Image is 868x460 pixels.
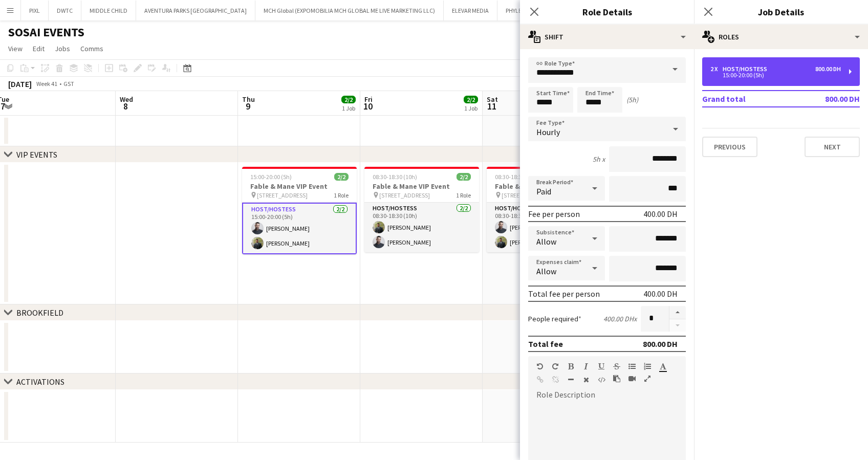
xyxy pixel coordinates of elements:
div: Total fee [528,339,563,349]
app-card-role: Host/Hostess2/208:30-18:30 (10h)[PERSON_NAME][PERSON_NAME] [487,203,601,252]
span: 8 [118,100,133,112]
span: View [8,44,23,53]
span: 2/2 [457,173,471,181]
div: VIP EVENTS [16,149,57,160]
span: 15:00-20:00 (5h) [250,173,292,181]
span: Allow [536,236,556,247]
button: Previous [702,137,757,157]
a: Comms [76,42,107,55]
span: Allow [536,266,556,276]
div: 800.00 DH [643,339,678,349]
span: 2/2 [464,96,478,103]
h3: Fable & Mane VIP Event [364,182,479,191]
app-card-role: Host/Hostess2/215:00-20:00 (5h)[PERSON_NAME][PERSON_NAME] [242,203,357,254]
button: Redo [552,362,559,370]
span: 08:30-18:30 (10h) [373,173,417,181]
div: Roles [694,25,868,49]
td: 800.00 DH [795,91,860,107]
td: Grand total [702,91,795,107]
div: GST [63,80,74,87]
div: 400.00 DH [643,289,678,299]
button: Insert video [628,375,636,383]
app-card-role: Host/Hostess2/208:30-18:30 (10h)[PERSON_NAME][PERSON_NAME] [364,203,479,252]
button: DWTC [49,1,81,20]
h3: Fable & Mane VIP Event [487,182,601,191]
button: MIDDLE CHILD [81,1,136,20]
button: Unordered List [628,362,636,370]
button: Bold [567,362,574,370]
div: Total fee per person [528,289,600,299]
div: Host/Hostess [723,65,771,73]
button: HTML Code [598,376,605,384]
button: Next [805,137,860,157]
div: 1 Job [464,104,478,112]
app-job-card: 08:30-18:30 (10h)2/2Fable & Mane VIP Event [STREET_ADDRESS]1 RoleHost/Hostess2/208:30-18:30 (10h)... [364,167,479,252]
a: View [4,42,27,55]
span: 1 Role [456,191,471,199]
span: Wed [120,95,133,104]
button: Italic [582,362,590,370]
span: [STREET_ADDRESS] [379,191,430,199]
app-job-card: 15:00-20:00 (5h)2/2Fable & Mane VIP Event [STREET_ADDRESS]1 RoleHost/Hostess2/215:00-20:00 (5h)[P... [242,167,357,254]
div: 800.00 DH [815,65,841,73]
label: People required [528,314,581,323]
div: BROOKFIELD [16,308,63,318]
button: Clear Formatting [582,376,590,384]
span: 11 [485,100,498,112]
button: Underline [598,362,605,370]
h3: Fable & Mane VIP Event [242,182,357,191]
div: 400.00 DH x [603,314,637,323]
span: Week 41 [34,80,59,87]
button: Strikethrough [613,362,620,370]
span: [STREET_ADDRESS] [257,191,308,199]
span: Sat [487,95,498,104]
div: 2 x [710,65,723,73]
div: (5h) [626,95,638,104]
button: PIXL [21,1,49,20]
button: Undo [536,362,544,370]
button: Paste as plain text [613,375,620,383]
span: 08:30-18:30 (10h) [495,173,539,181]
button: Text Color [659,362,666,370]
span: 10 [363,100,373,112]
div: Shift [520,25,694,49]
span: 2/2 [334,173,349,181]
div: Fee per person [528,209,580,219]
button: ELEVAR MEDIA [444,1,497,20]
button: Fullscreen [644,375,651,383]
h3: Job Details [694,5,868,18]
span: 2/2 [341,96,356,103]
button: Horizontal Line [567,376,574,384]
span: 9 [241,100,255,112]
h3: Role Details [520,5,694,18]
span: [STREET_ADDRESS] [502,191,552,199]
button: Ordered List [644,362,651,370]
div: 1 Job [342,104,355,112]
button: Increase [669,306,686,319]
span: Jobs [55,44,70,53]
span: Paid [536,186,551,196]
h1: SOSAI EVENTS [8,25,84,40]
app-job-card: 08:30-18:30 (10h)2/2Fable & Mane VIP Event [STREET_ADDRESS]1 RoleHost/Hostess2/208:30-18:30 (10h)... [487,167,601,252]
span: Fri [364,95,373,104]
div: 5h x [593,155,605,164]
span: Thu [242,95,255,104]
span: Hourly [536,127,560,137]
div: [DATE] [8,79,32,89]
span: Comms [80,44,103,53]
a: Edit [29,42,49,55]
span: Edit [33,44,45,53]
button: MCH Global (EXPOMOBILIA MCH GLOBAL ME LIVE MARKETING LLC) [255,1,444,20]
span: 1 Role [334,191,349,199]
div: ACTIVATIONS [16,377,64,387]
div: 15:00-20:00 (5h) [710,73,841,78]
button: PHYLEAS [497,1,537,20]
div: 400.00 DH [643,209,678,219]
button: AVENTURA PARKS [GEOGRAPHIC_DATA] [136,1,255,20]
a: Jobs [51,42,74,55]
